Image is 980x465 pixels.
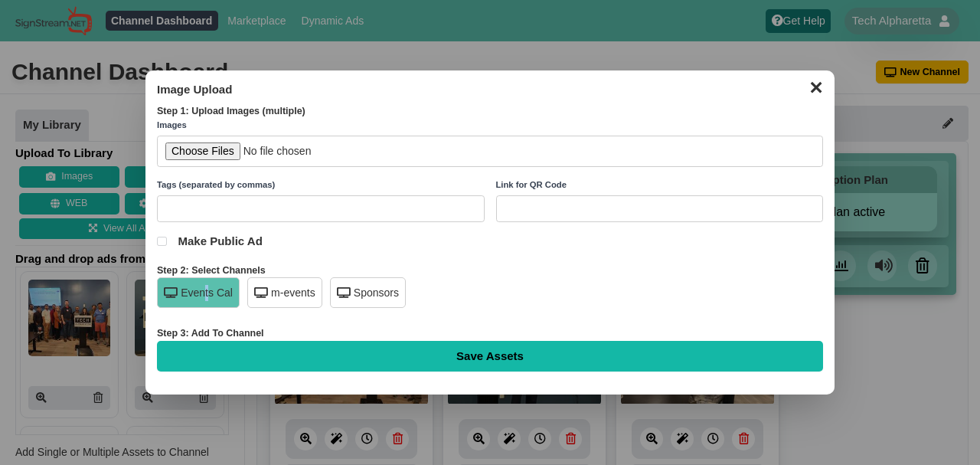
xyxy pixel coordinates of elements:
[157,264,823,278] div: Step 2: Select Channels
[157,237,167,247] input: Make Public Ad
[330,277,406,308] div: Sponsors
[157,119,823,133] label: Images
[157,341,823,372] input: Save Assets
[247,277,322,308] div: m-events
[157,178,485,192] label: Tags (separated by commas)
[157,234,823,249] label: Make Public Ad
[157,82,823,97] h3: Image Upload
[801,74,831,97] button: ✕
[157,327,823,341] div: Step 3: Add To Channel
[157,105,823,119] div: Step 1: Upload Images (multiple)
[157,277,240,308] div: Events Cal
[496,178,824,192] label: Link for QR Code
